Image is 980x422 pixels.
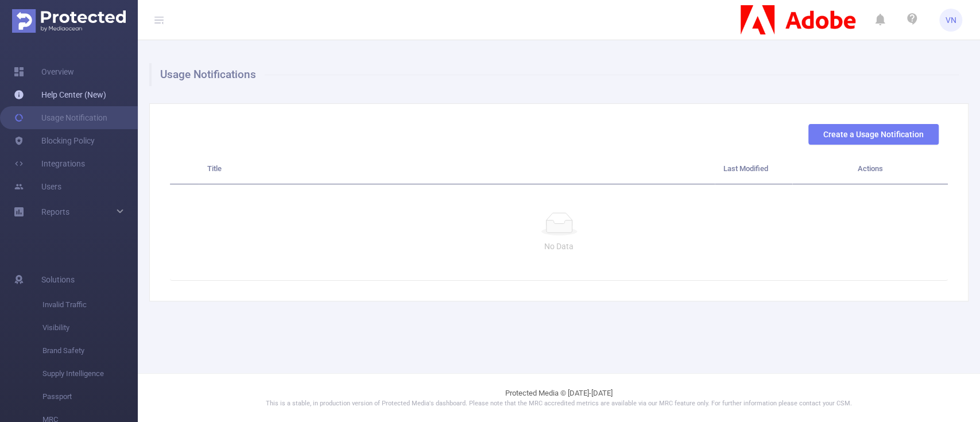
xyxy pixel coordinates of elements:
[42,339,138,362] span: Brand Safety
[858,164,883,173] span: Actions
[179,240,939,253] p: No Data
[808,124,939,145] button: Create a Usage Notification
[42,362,138,385] span: Supply Intelligence
[42,316,138,339] span: Visibility
[138,373,980,422] footer: Protected Media © [DATE]-[DATE]
[14,60,74,83] a: Overview
[14,129,95,152] a: Blocking Policy
[946,9,956,32] span: VN
[14,152,85,175] a: Integrations
[42,293,138,316] span: Invalid Traffic
[723,164,768,173] span: Last Modified
[42,385,138,408] span: Passport
[41,200,69,223] a: Reports
[14,106,107,129] a: Usage Notification
[207,164,222,173] span: Title
[14,83,106,106] a: Help Center (New)
[14,175,61,198] a: Users
[149,63,959,86] h1: Usage Notifications
[41,268,75,291] span: Solutions
[12,9,126,33] img: Protected Media
[166,399,951,409] p: This is a stable, in production version of Protected Media's dashboard. Please note that the MRC ...
[41,207,69,216] span: Reports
